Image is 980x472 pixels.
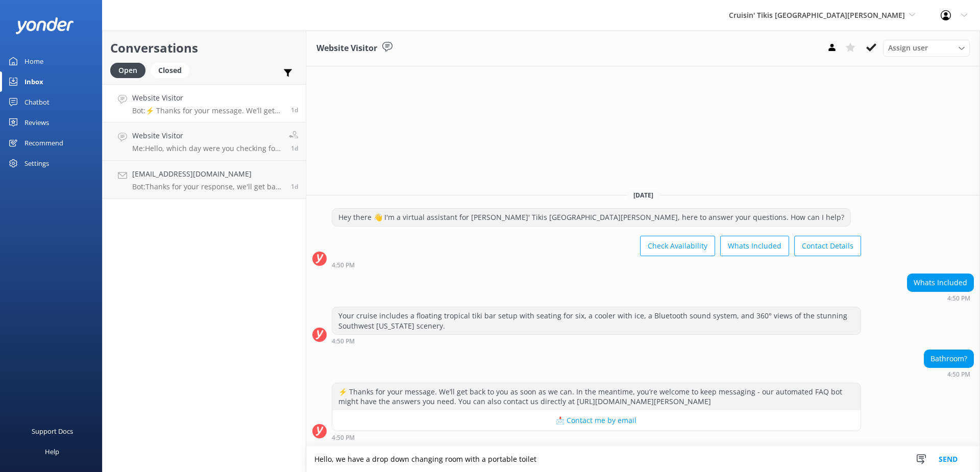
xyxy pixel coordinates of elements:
[15,17,74,34] img: yonder-white-logo.png
[32,421,73,441] div: Support Docs
[332,307,861,334] div: Your cruise includes a floating tropical tiki bar setup with seating for six, a cooler with ice, ...
[883,40,970,56] div: Assign User
[306,446,980,472] textarea: Hello, we have a drop down changing room with a portable toilet
[24,71,43,92] div: Inbox
[924,370,974,378] div: Aug 28 2025 03:50pm (UTC -05:00) America/Cancun
[103,84,306,122] a: Website VisitorBot:⚡ Thanks for your message. We’ll get back to you as soon as we can. In the mea...
[132,130,281,141] h4: Website Visitor
[332,209,850,226] div: Hey there 👋 I'm a virtual assistant for [PERSON_NAME]' Tikis [GEOGRAPHIC_DATA][PERSON_NAME], here...
[151,63,189,78] div: Closed
[24,51,43,71] div: Home
[45,441,59,462] div: Help
[132,168,283,180] h4: [EMAIL_ADDRESS][DOMAIN_NAME]
[132,182,283,191] p: Bot: Thanks for your response, we'll get back to you as soon as we can during opening hours.
[291,182,298,191] span: Aug 28 2025 12:34pm (UTC -05:00) America/Cancun
[103,122,306,161] a: Website VisitorMe:Hello, which day were you checking for availability I can help you1d
[24,112,49,133] div: Reviews
[720,236,789,256] button: Whats Included
[929,446,967,472] button: Send
[729,10,905,20] span: Cruisin' Tikis [GEOGRAPHIC_DATA][PERSON_NAME]
[132,106,283,115] p: Bot: ⚡ Thanks for your message. We’ll get back to you as soon as we can. In the meantime, you’re ...
[332,434,861,441] div: Aug 28 2025 03:50pm (UTC -05:00) America/Cancun
[947,295,970,302] strong: 4:50 PM
[888,42,928,54] span: Assign user
[332,261,861,268] div: Aug 28 2025 03:50pm (UTC -05:00) America/Cancun
[947,371,970,378] strong: 4:50 PM
[132,92,283,104] h4: Website Visitor
[110,64,151,76] a: Open
[24,153,49,173] div: Settings
[103,161,306,199] a: [EMAIL_ADDRESS][DOMAIN_NAME]Bot:Thanks for your response, we'll get back to you as soon as we can...
[151,64,194,76] a: Closed
[907,294,974,302] div: Aug 28 2025 03:50pm (UTC -05:00) America/Cancun
[924,350,973,367] div: Bathroom?
[640,236,715,256] button: Check Availability
[24,133,63,153] div: Recommend
[332,338,355,344] strong: 4:50 PM
[110,63,145,78] div: Open
[332,337,861,344] div: Aug 28 2025 03:50pm (UTC -05:00) America/Cancun
[908,274,973,291] div: Whats Included
[316,42,377,55] h3: Website Visitor
[24,92,50,112] div: Chatbot
[132,144,281,153] p: Me: Hello, which day were you checking for availability I can help you
[110,38,298,58] h2: Conversations
[291,106,298,114] span: Aug 28 2025 03:50pm (UTC -05:00) America/Cancun
[332,262,355,268] strong: 4:50 PM
[794,236,861,256] button: Contact Details
[332,435,355,441] strong: 4:50 PM
[332,410,861,431] button: 📩 Contact me by email
[332,383,861,410] div: ⚡ Thanks for your message. We’ll get back to you as soon as we can. In the meantime, you’re welco...
[627,191,659,200] span: [DATE]
[291,144,298,153] span: Aug 28 2025 12:40pm (UTC -05:00) America/Cancun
